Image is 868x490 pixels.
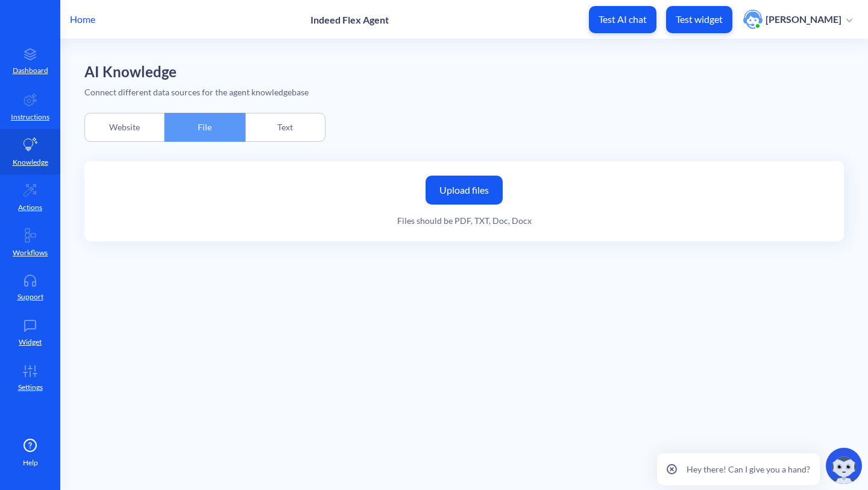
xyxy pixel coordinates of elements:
[13,157,48,168] p: Knowledge
[766,13,841,26] p: [PERSON_NAME]
[17,291,43,302] p: Support
[687,463,810,476] p: Hey there! Can I give you a hand?
[11,112,49,122] p: Instructions
[84,86,844,98] div: Connect different data sources for the agent knowledgebase
[19,337,42,348] p: Widget
[826,448,862,484] img: copilot-icon.svg
[676,13,723,25] p: Test widget
[737,8,858,30] button: user photo[PERSON_NAME]
[310,14,389,25] p: Indeed Flex Agent
[23,457,38,468] span: Help
[84,113,165,142] div: Website
[743,10,763,29] img: user photo
[589,6,656,33] button: Test AI chat
[18,382,43,393] p: Settings
[599,13,647,25] p: Test AI chat
[245,113,325,142] div: Text
[13,247,48,258] p: Workflows
[426,176,503,205] label: Upload files
[70,12,95,27] p: Home
[84,63,844,81] h2: AI Knowledge
[18,202,42,213] p: Actions
[13,65,48,76] p: Dashboard
[397,214,532,227] div: Files should be PDF, TXT, Doc, Docx
[666,6,732,33] button: Test widget
[165,113,245,142] div: File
